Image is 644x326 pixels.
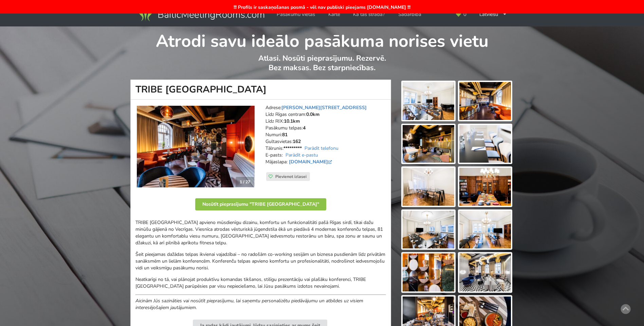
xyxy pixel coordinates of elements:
h1: Atrodi savu ideālo pasākuma norises vietu [131,26,513,52]
h1: TRIBE [GEOGRAPHIC_DATA] [130,80,391,100]
a: [PERSON_NAME][STREET_ADDRESS] [281,104,367,111]
a: [DOMAIN_NAME] [289,159,333,165]
img: Viesnīca | Rīga | TRIBE Riga City Centre [137,106,255,187]
a: Karte [324,8,345,21]
img: TRIBE Riga City Centre | Rīga | Pasākumu vieta - galerijas bilde [403,168,454,206]
address: Adrese: Līdz Rīgas centram: Līdz RIX: Pasākumu telpas: Numuri: Gultasvietas: Tālrunis: E-pasts: M... [265,104,386,172]
a: Kā tas strādā? [348,8,390,21]
a: Parādīt e-pastu [286,152,318,158]
strong: 162 [293,138,301,145]
a: Sadarbība [393,8,426,21]
a: Viesnīca | Rīga | TRIBE Riga City Centre 1 / 27 [137,106,255,187]
strong: 0.0km [306,111,319,118]
p: Neatkarīgi no tā, vai plānojat produktīvu komandas tikšanos, stilīgu prezentāciju vai plašāku kon... [135,276,386,290]
a: Pasākumu vietas [272,8,320,21]
em: Aicinām Jūs sazināties vai nosūtīt pieprasījumu, lai saņemtu personalizētu piedāvājumu un atbilde... [135,298,363,311]
p: Atlasi. Nosūti pieprasījumu. Rezervē. Bez maksas. Bez starpniecības. [131,54,513,80]
img: TRIBE Riga City Centre | Rīga | Pasākumu vieta - galerijas bilde [403,125,454,163]
img: TRIBE Riga City Centre | Rīga | Pasākumu vieta - galerijas bilde [459,253,511,291]
strong: 4 [303,125,306,131]
span: 0 [463,12,466,17]
p: TRIBE [GEOGRAPHIC_DATA] apvieno mūsdienīgu dizainu, komfortu un funkcionalitāti pašā Rīgas sirdī,... [135,219,386,246]
img: TRIBE Riga City Centre | Rīga | Pasākumu vieta - galerijas bilde [459,168,511,206]
img: TRIBE Riga City Centre | Rīga | Pasākumu vieta - galerijas bilde [403,82,454,120]
strong: 81 [282,131,288,138]
img: TRIBE Riga City Centre | Rīga | Pasākumu vieta - galerijas bilde [459,125,511,163]
strong: 10.1km [284,118,300,124]
img: TRIBE Riga City Centre | Rīga | Pasākumu vieta - galerijas bilde [403,253,454,291]
p: Šeit pieejamas dažādas telpas ikvienai vajadzībai – no radošām co-working sesijām un biznesa pusd... [135,251,386,271]
span: Pievienot izlasei [275,174,307,179]
img: TRIBE Riga City Centre | Rīga | Pasākumu vieta - galerijas bilde [403,211,454,249]
img: TRIBE Riga City Centre | Rīga | Pasākumu vieta - galerijas bilde [459,82,511,120]
img: TRIBE Riga City Centre | Rīga | Pasākumu vieta - galerijas bilde [459,211,511,249]
div: Latviešu [475,8,512,21]
a: Parādīt telefonu [305,145,338,151]
button: Nosūtīt pieprasījumu "TRIBE [GEOGRAPHIC_DATA]" [195,198,326,210]
div: 1 / 27 [236,177,254,187]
